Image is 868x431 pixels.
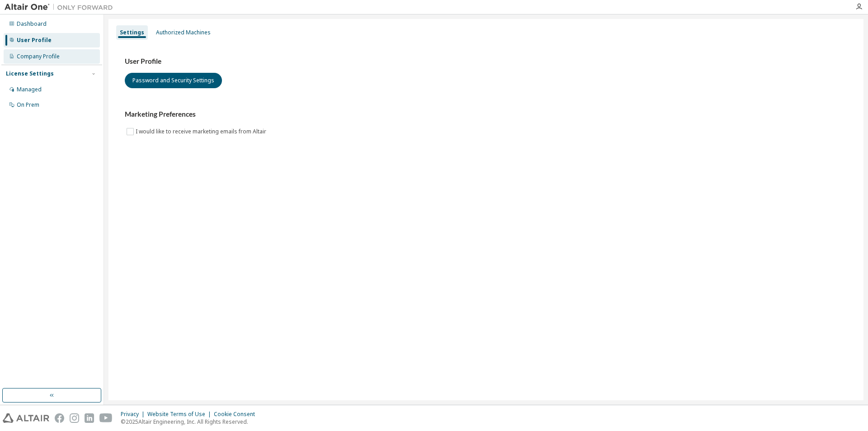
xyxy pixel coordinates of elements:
div: Privacy [121,411,147,418]
div: Managed [17,86,42,93]
div: Dashboard [17,20,47,28]
img: youtube.svg [99,413,113,423]
div: Website Terms of Use [147,411,214,418]
div: License Settings [6,70,54,77]
img: facebook.svg [55,413,64,423]
h3: Marketing Preferences [125,110,847,119]
img: Altair One [5,3,118,12]
img: instagram.svg [70,413,79,423]
div: Company Profile [17,53,60,60]
div: Cookie Consent [214,411,260,418]
h3: User Profile [125,57,847,66]
div: Authorized Machines [156,29,211,36]
label: I would like to receive marketing emails from Altair [136,126,268,137]
img: linkedin.svg [85,413,94,423]
div: On Prem [17,101,39,109]
p: © 2025 Altair Engineering, Inc. All Rights Reserved. [121,418,260,426]
div: User Profile [17,37,52,44]
img: altair_logo.svg [3,413,49,423]
div: Settings [120,29,144,36]
button: Password and Security Settings [125,73,222,88]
